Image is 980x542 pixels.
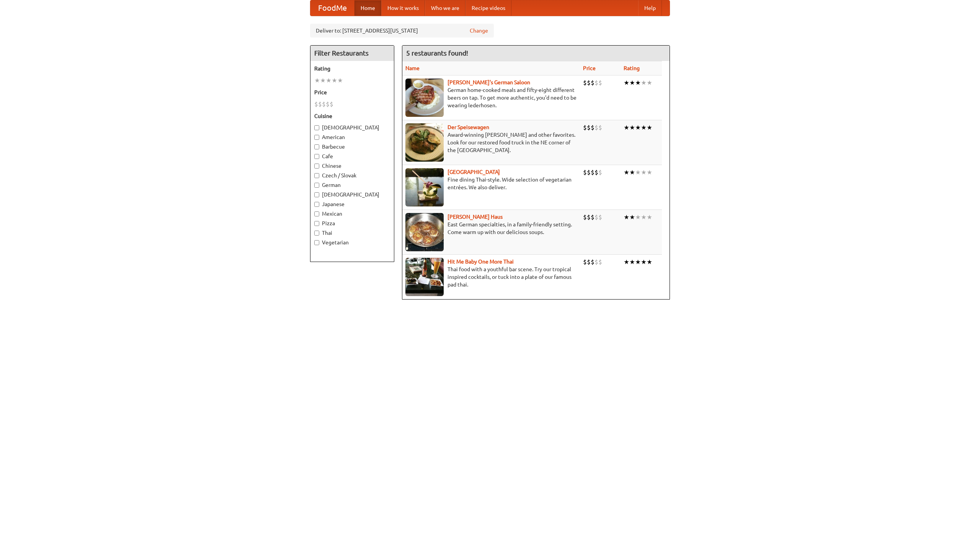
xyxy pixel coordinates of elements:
li: ★ [635,168,641,177]
label: Vegetarian [314,239,390,246]
input: German [314,183,319,188]
li: $ [587,79,591,87]
li: ★ [647,79,652,87]
h5: Rating [314,65,390,72]
li: $ [318,100,322,108]
li: $ [595,123,598,132]
a: Der Speisewagen [448,124,489,130]
p: East German specialties, in a family-friendly setting. Come warm up with our delicious soups. [405,221,577,236]
label: Mexican [314,210,390,218]
input: Czech / Slovak [314,173,319,178]
li: $ [598,213,602,221]
div: Deliver to: [STREET_ADDRESS][US_STATE] [310,24,494,38]
label: German [314,181,390,189]
li: $ [583,168,587,177]
img: satay.jpg [405,168,444,206]
input: Chinese [314,164,319,169]
h5: Cuisine [314,112,390,120]
a: FoodMe [310,0,354,16]
ng-pluralize: 5 restaurants found! [406,49,468,57]
label: Barbecue [314,143,390,151]
input: Japanese [314,202,319,207]
li: ★ [337,76,343,85]
li: $ [591,168,595,177]
li: $ [598,258,602,266]
li: $ [583,258,587,266]
a: Change [470,27,488,34]
label: Japanese [314,200,390,208]
li: ★ [641,168,647,177]
li: ★ [629,168,635,177]
li: ★ [624,258,629,266]
label: [DEMOGRAPHIC_DATA] [314,124,390,131]
li: $ [598,123,602,132]
input: Barbecue [314,144,319,149]
li: $ [591,213,595,221]
li: ★ [314,76,320,85]
label: Cafe [314,152,390,160]
li: ★ [641,258,647,266]
li: $ [322,100,326,108]
li: ★ [635,123,641,132]
li: ★ [629,258,635,266]
a: Hit Me Baby One More Thai [448,259,514,265]
img: speisewagen.jpg [405,123,444,162]
li: $ [591,123,595,132]
a: Who we are [425,0,465,16]
li: ★ [629,79,635,87]
li: ★ [326,76,332,85]
li: ★ [624,79,629,87]
li: ★ [624,213,629,221]
p: Award-winning [PERSON_NAME] and other favorites. Look for our restored food truck in the NE corne... [405,131,577,154]
label: Chinese [314,162,390,170]
li: $ [598,79,602,87]
p: Thai food with a youthful bar scene. Try our tropical inspired cocktails, or tuck into a plate of... [405,265,577,288]
img: kohlhaus.jpg [405,213,444,251]
li: $ [583,79,587,87]
input: Mexican [314,211,319,216]
a: Name [405,65,420,71]
a: [GEOGRAPHIC_DATA] [448,169,500,175]
li: $ [595,258,598,266]
li: $ [587,123,591,132]
a: Home [354,0,381,16]
a: Rating [624,65,640,71]
li: $ [330,100,333,108]
li: ★ [647,168,652,177]
label: Thai [314,229,390,237]
a: [PERSON_NAME] Haus [448,214,503,220]
h4: Filter Restaurants [310,46,394,61]
li: ★ [635,258,641,266]
li: $ [587,168,591,177]
label: Czech / Slovak [314,172,390,179]
li: ★ [629,213,635,221]
b: [PERSON_NAME]'s German Saloon [448,79,530,85]
a: Price [583,65,596,71]
li: ★ [647,123,652,132]
label: American [314,133,390,141]
li: ★ [332,76,337,85]
input: Cafe [314,154,319,159]
p: German home-cooked meals and fifty-eight different beers on tap. To get more authentic, you'd nee... [405,86,577,109]
input: Thai [314,231,319,236]
li: $ [326,100,330,108]
li: $ [591,79,595,87]
a: Help [638,0,662,16]
li: $ [595,213,598,221]
li: $ [587,258,591,266]
input: Pizza [314,221,319,226]
img: esthers.jpg [405,79,444,117]
li: $ [595,168,598,177]
li: $ [587,213,591,221]
img: babythai.jpg [405,258,444,296]
a: How it works [381,0,425,16]
li: ★ [624,123,629,132]
li: ★ [647,213,652,221]
li: ★ [320,76,326,85]
li: ★ [647,258,652,266]
li: ★ [629,123,635,132]
li: ★ [624,168,629,177]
